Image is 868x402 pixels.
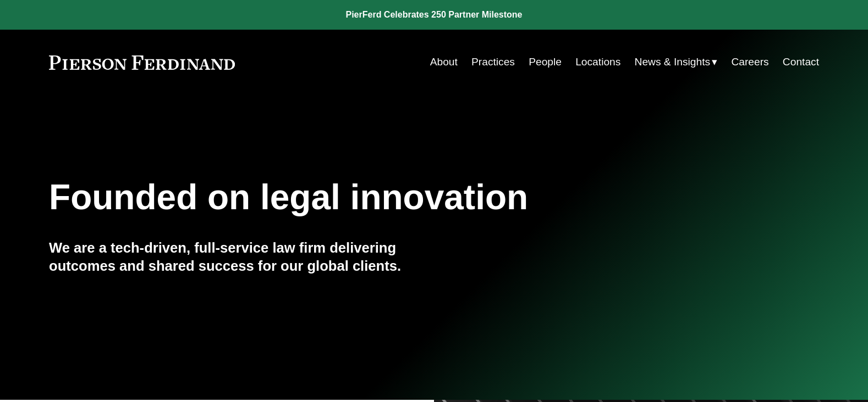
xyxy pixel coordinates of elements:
a: Practices [471,52,515,72]
h4: We are a tech-driven, full-service law firm delivering outcomes and shared success for our global... [49,239,434,275]
a: People [529,52,562,72]
a: About [430,52,458,72]
a: folder dropdown [635,52,718,72]
span: News & Insights [635,53,711,72]
a: Careers [731,52,768,72]
a: Contact [783,52,819,72]
a: Locations [575,52,620,72]
h1: Founded on legal innovation [49,177,691,217]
